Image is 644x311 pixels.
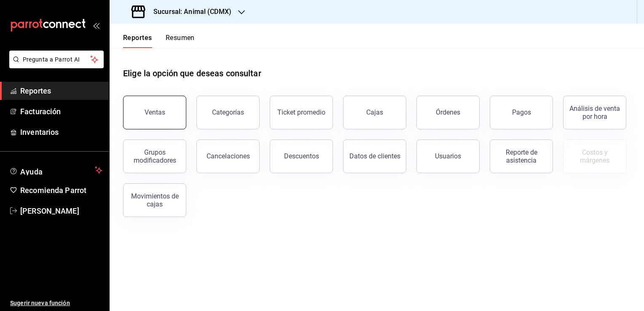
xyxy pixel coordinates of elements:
div: Cajas [366,108,383,116]
span: Facturación [20,106,102,117]
button: Categorías [196,96,260,129]
button: Resumen [166,34,195,48]
button: Análisis de venta por hora [563,96,626,129]
div: Datos de clientes [349,152,400,160]
span: Ayuda [20,165,91,175]
button: Grupos modificadores [123,139,186,173]
button: Movimientos de cajas [123,183,186,217]
h3: Sucursal: Animal (CDMX) [147,7,231,17]
span: Recomienda Parrot [20,185,102,196]
button: Órdenes [416,96,480,129]
button: Pregunta a Parrot AI [9,51,104,68]
div: Descuentos [284,152,319,160]
div: Ticket promedio [277,108,325,116]
span: Reportes [20,85,102,97]
div: Grupos modificadores [129,148,181,164]
span: [PERSON_NAME] [20,205,102,217]
div: Órdenes [436,108,460,116]
button: Reportes [123,34,152,48]
div: Usuarios [435,152,461,160]
button: Ticket promedio [270,96,333,129]
span: Sugerir nueva función [10,299,102,308]
button: Cancelaciones [196,139,260,173]
button: open_drawer_menu [93,22,99,29]
h1: Elige la opción que deseas consultar [123,67,261,80]
div: navigation tabs [123,34,195,48]
button: Ventas [123,96,186,129]
button: Descuentos [270,139,333,173]
div: Reporte de asistencia [495,148,547,164]
div: Categorías [212,108,244,116]
div: Pagos [512,108,531,116]
div: Cancelaciones [207,152,250,160]
div: Análisis de venta por hora [569,105,621,121]
span: Pregunta a Parrot AI [23,55,91,64]
a: Pregunta a Parrot AI [6,61,104,70]
span: Inventarios [20,126,102,138]
div: Movimientos de cajas [129,192,181,208]
button: Reporte de asistencia [490,139,553,173]
button: Cajas [343,96,406,129]
button: Pagos [490,96,553,129]
button: Usuarios [416,139,480,173]
div: Costos y márgenes [569,148,621,164]
button: Datos de clientes [343,139,406,173]
div: Ventas [145,108,165,116]
button: Contrata inventarios para ver este reporte [563,139,626,173]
